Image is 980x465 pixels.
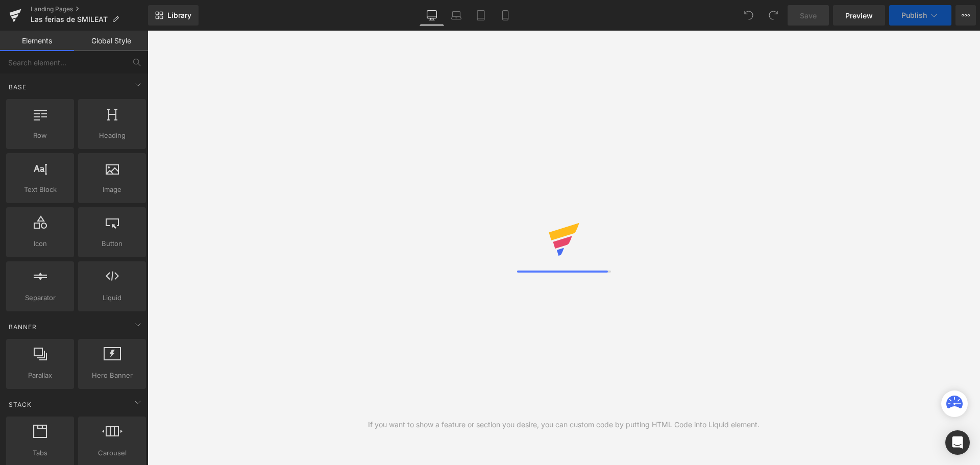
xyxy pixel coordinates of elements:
span: Carousel [81,448,143,458]
a: New Library [148,5,199,26]
span: Image [81,184,143,195]
span: Tabs [9,448,71,458]
a: Landing Pages [31,5,148,13]
span: Hero Banner [81,370,143,381]
a: Tablet [469,5,493,26]
span: Icon [9,238,71,249]
a: Laptop [444,5,469,26]
span: Text Block [9,184,71,195]
span: Publish [901,11,927,19]
span: Banner [8,322,38,332]
span: Stack [8,400,33,409]
span: Save [800,10,817,21]
span: Preview [845,10,873,21]
a: Mobile [493,5,518,26]
button: Redo [763,5,783,26]
span: Las ferias de SMILEAT [31,15,108,23]
div: Open Intercom Messenger [945,430,970,455]
span: Liquid [81,292,143,303]
a: Desktop [420,5,444,26]
span: Parallax [9,370,71,381]
button: Undo [739,5,759,26]
span: Row [9,130,71,141]
a: Preview [833,5,885,26]
span: Heading [81,130,143,141]
span: Button [81,238,143,249]
button: More [955,5,976,26]
div: If you want to show a feature or section you desire, you can custom code by putting HTML Code int... [368,419,759,430]
a: Global Style [74,31,148,51]
span: Library [167,11,191,20]
span: Separator [9,292,71,303]
span: Base [8,82,28,92]
button: Publish [889,5,951,26]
